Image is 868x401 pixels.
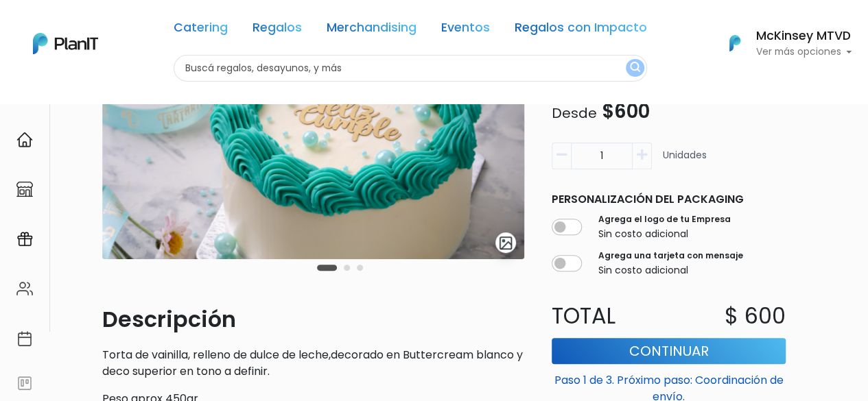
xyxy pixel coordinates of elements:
[663,149,707,175] p: Unidades
[441,22,490,38] a: Eventos
[33,33,98,54] img: PlanIt Logo
[16,231,33,247] img: campaigns-02234683943229c281be62815700db0a1741e53638e28bf9629b52c665b00959.svg
[598,213,731,226] label: Agrega el logo de tu Empresa
[755,30,852,42] h6: McKinsey MTVD
[253,22,302,38] a: Regalos
[630,62,640,75] img: search_button-432b6d5273f82d61273b3651a40e1bd1b912527efae98b1b7a1b2c0702e16a8d.svg
[598,250,743,262] label: Agrega una tarjeta con mensaje
[712,25,852,61] button: PlanIt Logo McKinsey MTVD Ver más opciones
[71,13,198,40] div: ¿Necesitás ayuda?
[16,181,33,197] img: marketplace-4ceaa7011d94191e9ded77b95e3339b90024bf715f7c57f8cf31f2d8c509eaba.svg
[314,259,366,276] div: Carousel Pagination
[755,47,852,57] p: Ver más opciones
[498,235,514,251] img: gallery-light
[515,22,647,38] a: Regalos con Impacto
[598,263,743,278] p: Sin costo adicional
[16,132,33,148] img: home-e721727adea9d79c4d83392d1f703f7f8bce08238fde08b1acbfd93340b81755.svg
[725,300,786,332] p: $ 600
[16,280,33,297] img: people-662611757002400ad9ed0e3c099ab2801c6687ba6c219adb57efc949bc21e19d.svg
[344,265,350,271] button: Carousel Page 2
[598,227,731,241] p: Sin costo adicional
[327,22,417,38] a: Merchandising
[174,22,228,38] a: Catering
[602,99,650,125] span: $600
[16,375,33,391] img: feedback-78b5a0c8f98aac82b08bfc38622c3050aee476f2c9584af64705fc4e61158814.svg
[552,191,786,208] p: Personalización del packaging
[102,303,524,336] p: Descripción
[552,338,786,364] button: Continuar
[357,265,363,271] button: Carousel Page 3
[552,104,597,123] span: Desde
[543,300,669,332] p: Total
[16,330,33,347] img: calendar-87d922413cdce8b2cf7b7f5f62616a5cf9e4887200fb71536465627b3292af00.svg
[174,55,647,82] input: Buscá regalos, desayunos, y más
[317,265,337,271] button: Carousel Page 1 (Current Slide)
[720,28,750,58] img: PlanIt Logo
[102,347,524,380] p: Torta de vainilla, relleno de dulce de leche,decorado en Buttercream blanco y deco superior en to...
